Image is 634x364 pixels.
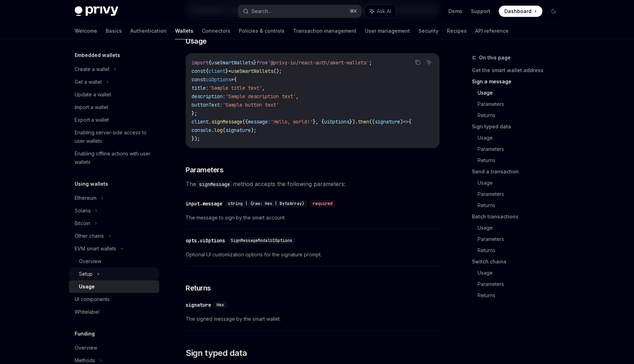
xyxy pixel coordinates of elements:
span: Sign typed data [186,347,247,359]
span: = [228,68,231,74]
a: Parameters [478,189,565,200]
span: uiOptions [206,76,231,83]
a: Authentication [130,23,167,39]
a: Switch chains [472,256,565,267]
a: Returns [478,200,565,211]
span: useSmartWallets [231,68,273,74]
span: The method accepts the following parameters: [186,179,440,189]
a: Dashboard [499,6,542,17]
span: Hex [217,302,224,308]
a: Overview [69,341,159,354]
div: EVM smart wallets [75,244,116,253]
a: Support [471,8,490,15]
div: opts.uiOptions [186,237,225,244]
a: Parameters [478,143,565,155]
a: Export a wallet [69,114,159,126]
div: Other chains [75,232,104,240]
a: Sign typed data [472,121,565,132]
a: Usage [478,87,565,98]
span: 'Sample title text' [209,85,262,91]
a: Enabling offline actions with user wallets [69,147,159,168]
div: Export a wallet [75,116,109,124]
h5: Embedded wallets [75,51,120,59]
button: Ask AI [424,58,434,67]
span: ({ [242,119,248,125]
a: Batch transactions [472,211,565,222]
span: ⌘ K [350,8,357,14]
span: const [192,76,206,83]
span: (); [273,68,282,74]
span: . [211,127,214,133]
a: API reference [475,23,509,39]
a: Parameters [478,98,565,110]
a: Recipes [447,23,467,39]
span: , [262,85,265,91]
span: The message to sign by the smart account. [186,213,440,222]
span: buttonText: [192,102,223,108]
a: Usage [478,132,565,143]
a: Welcome [75,23,97,39]
div: Bitcoin [75,219,90,228]
a: Basics [106,23,122,39]
a: Returns [478,245,565,256]
div: Enabling server-side access to user wallets [75,128,155,145]
h5: Funding [75,330,95,338]
a: Import a wallet [69,101,159,114]
span: (( [369,119,375,125]
div: Create a wallet [75,65,110,74]
span: { [209,59,211,66]
span: }; [192,110,197,116]
a: Transaction management [293,23,356,39]
span: useSmartWallets [211,59,254,66]
span: signature [375,119,400,125]
a: Usage [69,280,159,293]
span: }). [349,119,358,125]
span: title: [192,85,209,91]
a: Sign a message [472,76,565,87]
span: uiOptions [324,119,349,125]
span: }, { [313,119,324,125]
span: message: [248,119,271,125]
div: Overview [79,257,101,266]
span: The signed message by the smart wallet. [186,315,440,323]
a: Returns [478,110,565,121]
span: Ask AI [377,8,391,15]
span: client [192,119,209,125]
div: Ethereum [75,194,97,202]
div: Enabling offline actions with user wallets [75,149,155,166]
a: Policies & controls [239,23,285,39]
span: }); [192,135,200,142]
div: Update a wallet [75,90,111,99]
span: signMessage [211,119,242,125]
span: { [234,76,237,83]
div: Solana [75,206,91,215]
div: input.message [186,200,222,207]
span: '@privy-io/react-auth/smart-wallets' [268,59,369,66]
span: client [209,68,225,74]
span: Optional UI customization options for the signature prompt. [186,250,440,259]
span: log [214,127,223,133]
a: Enabling server-side access to user wallets [69,126,159,147]
span: { [409,119,411,125]
span: Returns [186,283,211,293]
span: , [296,93,299,100]
span: 'Hello, world!' [271,119,313,125]
a: Update a wallet [69,88,159,101]
span: { [206,68,209,74]
span: then [358,119,369,125]
a: Parameters [478,234,565,245]
a: Usage [478,177,565,189]
span: 'Sample description text' [225,93,296,100]
button: Search...⌘K [238,5,361,18]
a: Returns [478,290,565,301]
a: Parameters [478,279,565,290]
div: Whitelabel [75,308,99,316]
span: from [256,59,268,66]
span: } [254,59,256,66]
a: Send a transaction [472,166,565,177]
a: Demo [448,8,462,15]
span: string | {raw: Hex | ByteArray} [228,201,304,206]
a: Security [418,23,439,39]
span: ) [400,119,403,125]
div: signature [186,301,211,308]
